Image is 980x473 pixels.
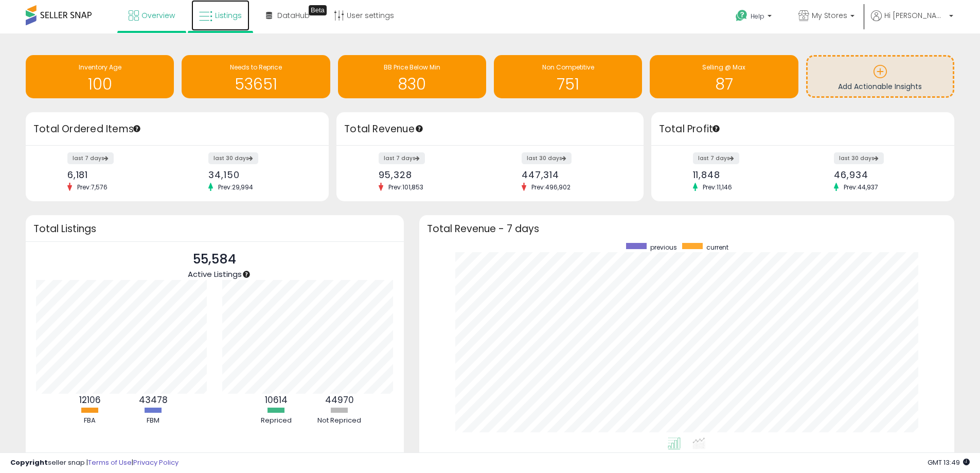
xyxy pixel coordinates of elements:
[242,270,251,279] div: Tooltip anchor
[834,169,936,180] div: 46,934
[132,124,141,133] div: Tooltip anchor
[415,124,424,133] div: Tooltip anchor
[88,458,132,467] a: Terms of Use
[379,169,483,180] div: 95,328
[812,10,847,21] span: My Stores
[522,152,572,164] label: last 30 days
[10,458,48,467] strong: Copyright
[735,9,748,22] i: Get Help
[522,169,626,180] div: 447,314
[245,416,307,426] div: Repriced
[141,10,175,21] span: Overview
[67,152,114,164] label: last 7 days
[230,63,282,72] span: Needs to Reprice
[208,169,311,180] div: 34,150
[727,2,782,33] a: Help
[265,394,288,406] b: 10614
[494,55,642,98] a: Non Competitive 751
[188,269,242,279] span: Active Listings
[182,55,330,98] a: Needs to Reprice 53651
[884,10,946,21] span: Hi [PERSON_NAME]
[122,416,184,426] div: FBM
[838,81,922,92] span: Add Actionable Insights
[33,225,396,233] h3: Total Listings
[693,169,795,180] div: 11,848
[693,152,739,164] label: last 7 days
[655,76,793,93] h1: 87
[834,152,884,164] label: last 30 days
[187,76,325,93] h1: 53651
[344,122,636,136] h3: Total Revenue
[711,124,721,133] div: Tooltip anchor
[33,122,321,136] h3: Total Ordered Items
[706,243,728,252] span: current
[31,76,169,93] h1: 100
[79,394,101,406] b: 12106
[839,183,883,191] span: Prev: 44,937
[343,76,481,93] h1: 830
[808,57,953,96] a: Add Actionable Insights
[67,169,170,180] div: 6,181
[702,63,745,72] span: Selling @ Max
[427,225,947,233] h3: Total Revenue - 7 days
[650,55,798,98] a: Selling @ Max 87
[72,183,113,191] span: Prev: 7,576
[659,122,947,136] h3: Total Profit
[751,12,764,21] span: Help
[338,55,486,98] a: BB Price Below Min 830
[650,243,677,252] span: previous
[208,152,258,164] label: last 30 days
[325,394,354,406] b: 44970
[133,458,179,467] a: Privacy Policy
[526,183,576,191] span: Prev: 496,902
[139,394,168,406] b: 43478
[10,458,179,468] div: seller snap | |
[542,63,594,72] span: Non Competitive
[188,250,242,269] p: 55,584
[26,55,174,98] a: Inventory Age 100
[871,10,953,33] a: Hi [PERSON_NAME]
[215,10,242,21] span: Listings
[309,416,370,426] div: Not Repriced
[213,183,258,191] span: Prev: 29,994
[383,183,429,191] span: Prev: 101,853
[384,63,440,72] span: BB Price Below Min
[277,10,310,21] span: DataHub
[499,76,637,93] h1: 751
[698,183,737,191] span: Prev: 11,146
[79,63,121,72] span: Inventory Age
[928,458,970,467] span: 2025-09-16 13:49 GMT
[59,416,121,426] div: FBA
[309,5,327,15] div: Tooltip anchor
[379,152,425,164] label: last 7 days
